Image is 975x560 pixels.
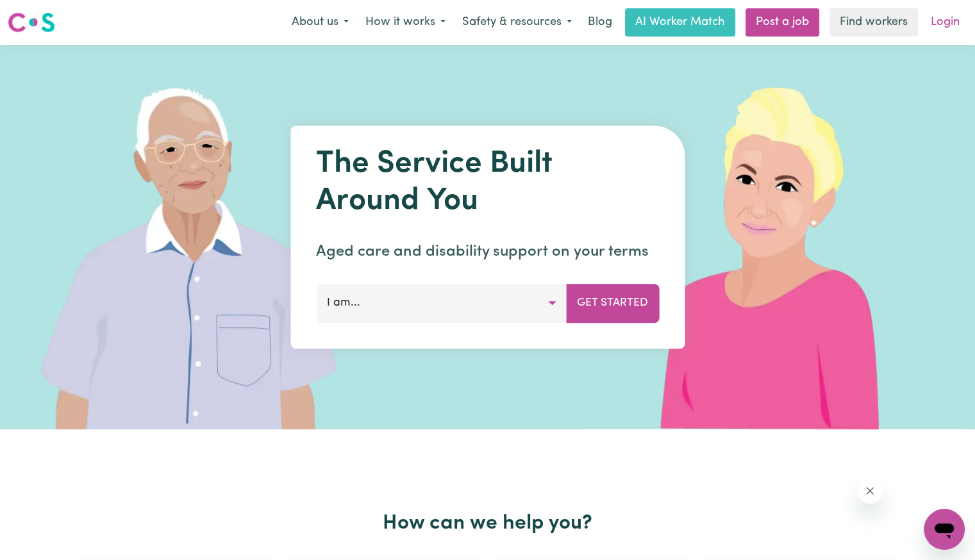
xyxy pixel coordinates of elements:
[857,478,883,504] iframe: Close message
[924,509,965,550] iframe: Button to launch messaging window
[72,511,903,536] h2: How can we help you?
[316,240,659,263] p: Aged care and disability support on your terms
[316,146,659,220] h1: The Service Built Around You
[454,9,580,36] button: Safety & resources
[829,8,918,37] a: Find workers
[566,284,659,322] button: Get Started
[316,284,567,322] button: I am...
[923,8,967,37] a: Login
[746,8,819,37] a: Post a job
[580,8,620,37] a: Blog
[8,11,55,34] img: Careseekers logo
[8,9,78,19] span: Need any help?
[625,8,735,37] a: AI Worker Match
[8,8,55,37] a: Careseekers logo
[357,9,454,36] button: How it works
[283,9,357,36] button: About us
